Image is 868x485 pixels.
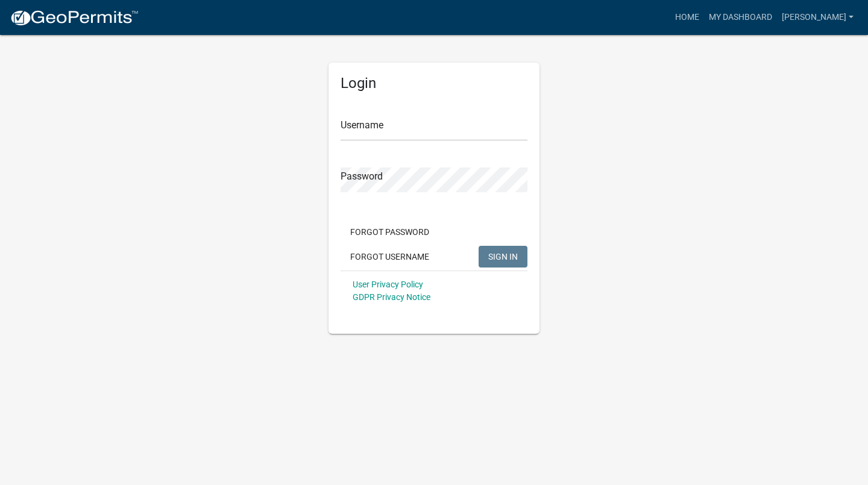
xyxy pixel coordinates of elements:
a: User Privacy Policy [353,280,423,289]
a: My Dashboard [704,6,777,29]
button: Forgot Password [341,221,439,243]
h5: Login [341,75,527,92]
a: GDPR Privacy Notice [353,292,430,302]
button: Forgot Username [341,246,439,268]
a: Home [670,6,704,29]
span: SIGN IN [488,251,518,261]
button: SIGN IN [479,246,527,268]
a: [PERSON_NAME] [777,6,858,29]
